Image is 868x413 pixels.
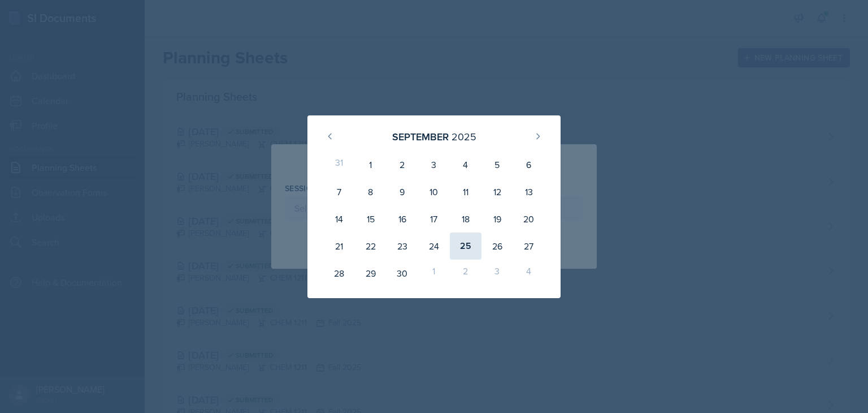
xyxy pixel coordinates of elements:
div: 25 [450,233,481,260]
div: 20 [513,205,545,233]
div: 13 [513,178,545,205]
div: 4 [513,260,545,287]
div: 24 [418,233,450,260]
div: 1 [355,151,387,178]
div: 7 [323,178,355,205]
div: 14 [323,205,355,233]
div: 21 [323,233,355,260]
div: 31 [323,151,355,178]
div: 23 [387,233,418,260]
div: 4 [450,151,481,178]
div: 5 [481,151,513,178]
div: 26 [481,233,513,260]
div: 8 [355,178,387,205]
div: 2 [387,151,418,178]
div: 15 [355,205,387,233]
div: 6 [513,151,545,178]
div: 3 [481,260,513,287]
div: 17 [418,205,450,233]
div: 1 [418,260,450,287]
div: 2 [450,260,481,287]
div: 16 [387,205,418,233]
div: 30 [387,260,418,287]
div: 9 [387,178,418,205]
div: 11 [450,178,481,205]
div: 18 [450,205,481,233]
div: 3 [418,151,450,178]
div: 22 [355,233,387,260]
div: 10 [418,178,450,205]
div: 29 [355,260,387,287]
div: 28 [323,260,355,287]
div: 12 [481,178,513,205]
div: September [392,129,449,144]
div: 2025 [452,129,476,144]
div: 19 [481,205,513,233]
div: 27 [513,233,545,260]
